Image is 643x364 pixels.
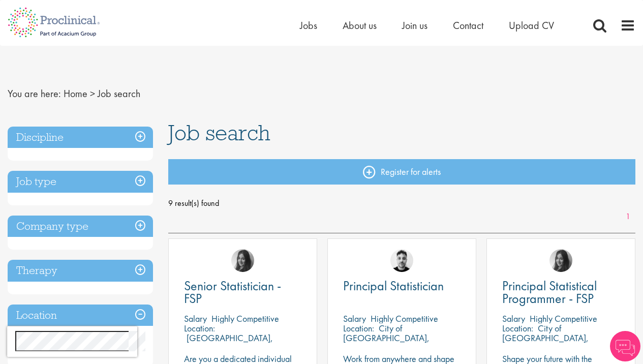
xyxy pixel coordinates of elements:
a: About us [343,19,377,32]
span: Salary [184,313,207,324]
a: Contact [453,19,483,32]
h3: Therapy [8,260,153,282]
a: Principal Statistical Programmer - FSP [502,280,620,305]
span: Salary [343,313,366,324]
p: City of [GEOGRAPHIC_DATA], [GEOGRAPHIC_DATA] [343,322,430,353]
img: Dean Fisher [390,249,413,272]
p: Highly Competitive [530,313,597,324]
a: breadcrumb link [64,87,87,100]
p: Highly Competitive [211,313,279,324]
img: Heidi Hennigan [549,249,572,272]
span: Senior Statistician - FSP [184,277,281,307]
span: Job search [98,87,140,100]
span: You are here: [8,87,61,100]
a: Principal Statistician [343,280,461,292]
a: Jobs [300,19,317,32]
a: 1 [621,211,635,223]
iframe: reCAPTCHA [7,326,137,357]
img: Heidi Hennigan [231,249,254,272]
p: [GEOGRAPHIC_DATA], [GEOGRAPHIC_DATA] [184,332,273,353]
h3: Location [8,305,153,326]
h3: Job type [8,171,153,193]
span: > [90,87,95,100]
a: Register for alerts [168,159,635,185]
span: Job search [168,119,270,146]
span: Location: [343,322,374,334]
span: Location: [502,322,533,334]
h3: Discipline [8,127,153,148]
span: 9 result(s) found [168,196,635,211]
p: Highly Competitive [371,313,438,324]
p: City of [GEOGRAPHIC_DATA], [GEOGRAPHIC_DATA] [502,322,589,353]
h3: Company type [8,216,153,237]
span: Location: [184,322,215,334]
img: Chatbot [610,331,640,361]
span: Principal Statistician [343,277,444,294]
a: Senior Statistician - FSP [184,280,301,305]
span: Principal Statistical Programmer - FSP [502,277,597,307]
a: Join us [402,19,427,32]
span: Salary [502,313,525,324]
a: Upload CV [509,19,554,32]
